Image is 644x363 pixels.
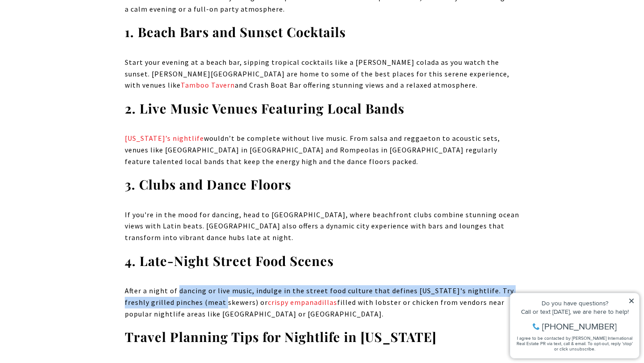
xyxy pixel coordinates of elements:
div: Do you have questions? [9,20,129,26]
strong: 3. Clubs and Dance Floors [125,176,291,193]
p: Start your evening at a beach bar, sipping tropical cocktails like a [PERSON_NAME] colada as you ... [125,57,519,91]
span: [PHONE_NUMBER] [37,42,111,51]
a: crispy empanadillas - open in a new tab [268,298,337,307]
span: I agree to be contacted by [PERSON_NAME] International Real Estate PR via text, call & email. To ... [11,55,127,72]
a: Tamboo Tavern - open in a new tab [181,80,235,89]
a: Puerto Rico’s nightlife - open in a new tab [125,134,204,143]
strong: 4. Late-Night Street Food Scenes [125,252,334,269]
p: wouldn’t be complete without live music. From salsa and reggaeton to acoustic sets, venues like [... [125,133,519,167]
p: After a night of dancing or live music, indulge in the street food culture that defines [US_STATE... [125,285,519,320]
p: If you're in the mood for dancing, head to [GEOGRAPHIC_DATA], where beachfront clubs combine stun... [125,209,519,244]
div: Call or text [DATE], we are here to help! [9,29,129,35]
strong: Travel Planning Tips for Nightlife in [US_STATE] [125,328,436,345]
strong: 1. Beach Bars and Sunset Cocktails [125,23,346,40]
strong: 2. Live Music Venues Featuring Local Bands [125,100,404,117]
